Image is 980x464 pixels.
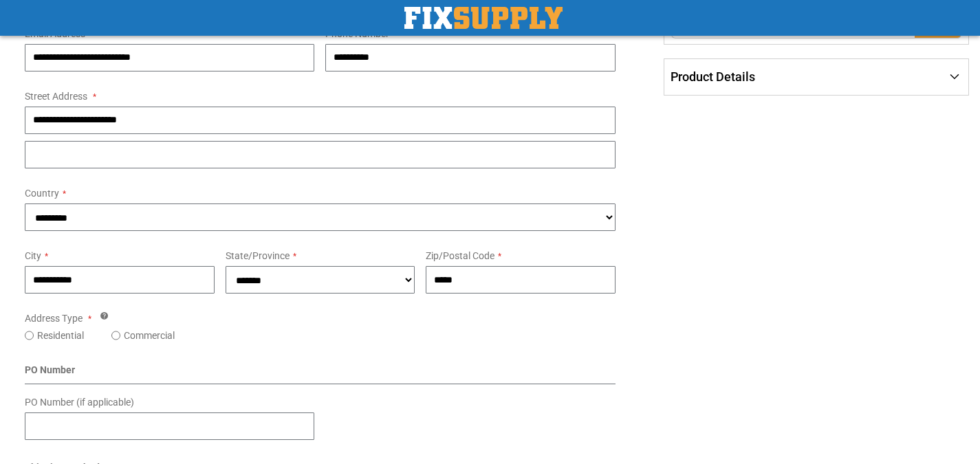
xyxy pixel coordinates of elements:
[226,250,290,261] span: State/Province
[426,250,494,261] span: Zip/Postal Code
[404,7,563,29] a: store logo
[25,188,59,199] span: Country
[37,329,84,342] label: Residential
[25,250,41,261] span: City
[25,313,83,324] span: Address Type
[25,397,134,408] span: PO Number (if applicable)
[404,7,563,29] img: Fix Industrial Supply
[25,363,616,384] div: PO Number
[124,329,175,342] label: Commercial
